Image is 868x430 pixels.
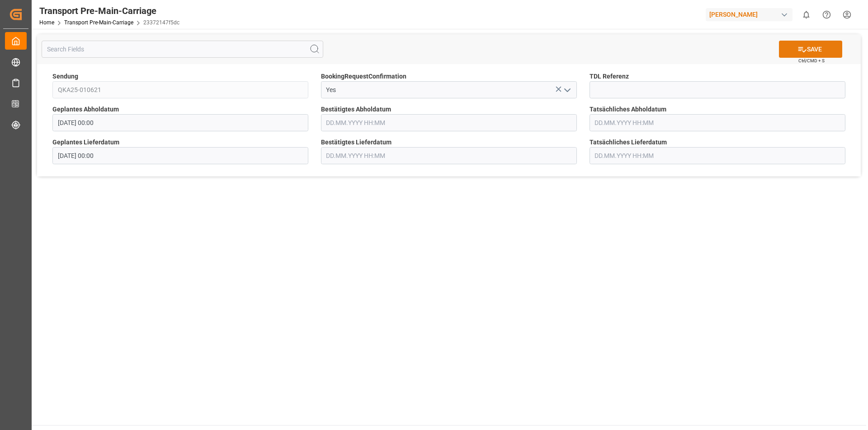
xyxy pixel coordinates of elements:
div: Transport Pre-Main-Carriage [39,4,179,18]
span: BookingRequestConfirmation [321,72,406,81]
span: TDL Referenz [590,72,629,81]
input: DD.MM.YYYY HH:MM [52,147,308,164]
span: Bestätigtes Abholdatum [321,105,391,114]
input: DD.MM.YYYY HH:MM [321,114,577,131]
input: Search Fields [42,41,323,58]
span: Sendung [52,72,78,81]
span: Geplantes Lieferdatum [52,138,119,147]
button: SAVE [779,41,842,58]
input: DD.MM.YYYY HH:MM [590,114,845,131]
input: DD.MM.YYYY HH:MM [321,147,577,164]
a: Transport Pre-Main-Carriage [64,19,133,26]
div: [PERSON_NAME] [706,8,793,21]
input: DD.MM.YYYY HH:MM [590,147,845,164]
span: Tatsächliches Abholdatum [590,105,666,114]
button: open menu [560,83,573,97]
button: [PERSON_NAME] [706,6,796,23]
span: Geplantes Abholdatum [52,105,119,114]
a: Home [39,19,54,26]
span: Ctrl/CMD + S [798,57,825,64]
span: Tatsächliches Lieferdatum [590,138,667,147]
input: DD.MM.YYYY HH:MM [52,114,308,131]
button: show 0 new notifications [796,5,816,25]
button: Help Center [816,5,837,25]
span: Bestätigtes Lieferdatum [321,138,392,147]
